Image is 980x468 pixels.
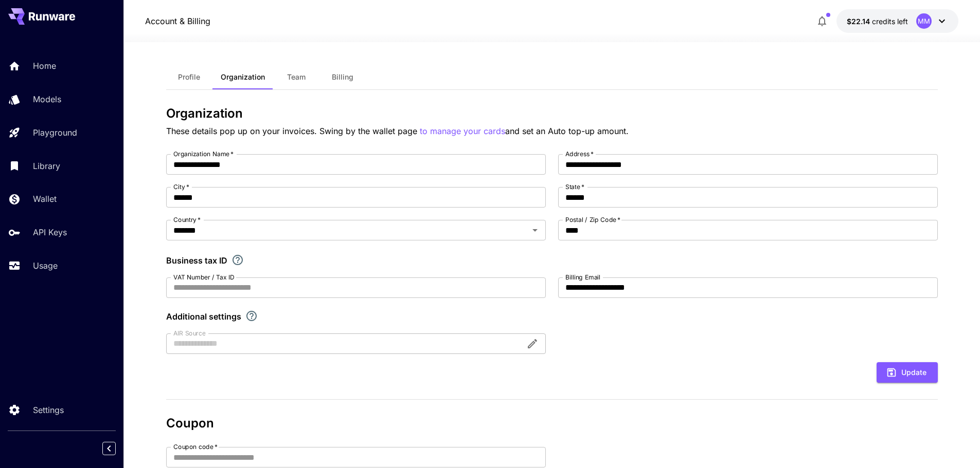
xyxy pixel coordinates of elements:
[420,125,505,138] button: to manage your cards
[33,259,58,272] p: Usage
[166,310,241,323] p: Additional settings
[221,72,265,82] span: Organization
[836,9,958,33] button: $22.13853MM
[231,254,244,266] svg: If you are a business tax registrant, please enter your business tax ID here.
[33,226,67,238] p: API Keys
[173,273,235,282] label: VAT Number / Tax ID
[173,329,205,338] label: AIR Source
[110,439,123,458] div: Collapse sidebar
[166,416,938,430] h3: Coupon
[287,72,306,82] span: Team
[565,182,584,191] label: State
[33,160,60,172] p: Library
[145,15,210,27] nav: breadcrumb
[528,223,542,237] button: Open
[505,126,629,136] span: and set an Auto top-up amount.
[166,126,420,136] span: These details pop up on your invoices. Swing by the wallet page
[102,442,116,455] button: Collapse sidebar
[166,106,938,121] h3: Organization
[33,126,77,139] p: Playground
[173,182,189,191] label: City
[916,13,932,29] div: MM
[847,16,908,27] div: $22.13853
[332,72,353,82] span: Billing
[166,254,227,267] p: Business tax ID
[33,93,61,105] p: Models
[847,17,872,26] span: $22.14
[173,442,218,451] label: Coupon code
[872,17,908,26] span: credits left
[565,215,620,224] label: Postal / Zip Code
[245,310,258,322] svg: Explore additional customization settings
[565,273,600,282] label: Billing Email
[33,60,56,72] p: Home
[33,404,64,416] p: Settings
[565,149,594,158] label: Address
[173,215,201,224] label: Country
[178,72,200,82] span: Profile
[33,193,57,205] p: Wallet
[145,15,210,27] a: Account & Billing
[173,149,234,158] label: Organization Name
[877,362,938,383] button: Update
